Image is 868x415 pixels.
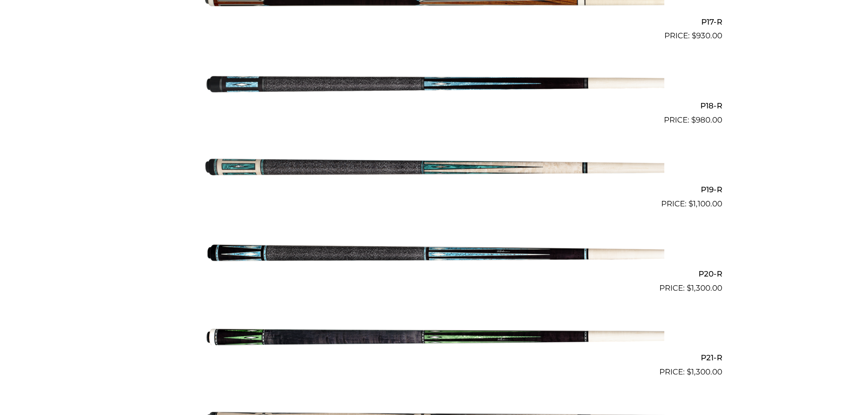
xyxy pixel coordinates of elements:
[687,283,722,292] bdi: 1,300.00
[688,199,693,208] span: $
[688,199,722,208] bdi: 1,100.00
[204,298,664,374] img: P21-R
[692,31,722,40] bdi: 930.00
[687,367,722,376] bdi: 1,300.00
[146,181,722,198] h2: P19-R
[687,367,691,376] span: $
[146,265,722,282] h2: P20-R
[204,130,664,206] img: P19-R
[204,214,664,290] img: P20-R
[204,46,664,122] img: P18-R
[146,298,722,378] a: P21-R $1,300.00
[146,13,722,30] h2: P17-R
[687,283,691,292] span: $
[692,31,696,40] span: $
[146,214,722,294] a: P20-R $1,300.00
[691,115,722,124] bdi: 980.00
[146,97,722,114] h2: P18-R
[691,115,696,124] span: $
[146,349,722,366] h2: P21-R
[146,130,722,210] a: P19-R $1,100.00
[146,46,722,126] a: P18-R $980.00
